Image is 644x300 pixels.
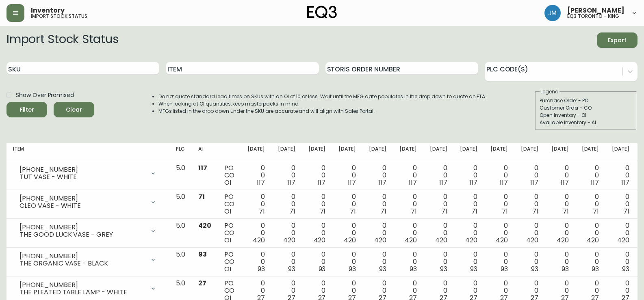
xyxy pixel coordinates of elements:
div: 0 0 [369,222,386,244]
div: 0 0 [308,222,326,244]
div: [PHONE_NUMBER]THE ORGANIC VASE - BLACK [13,251,163,269]
div: PO CO [224,222,234,244]
div: 0 0 [308,251,326,273]
span: 71 [411,207,417,216]
span: 117 [621,178,629,187]
div: CLEO VASE - WHITE [20,202,145,209]
button: Export [597,32,637,48]
div: 0 0 [582,164,599,186]
li: MFGs listed in the drop down under the SKU are accurate and will align with Sales Portal. [158,108,487,115]
span: 71 [289,207,295,216]
span: 117 [378,178,386,187]
span: OI [224,207,231,216]
span: Show Over Promised [16,91,74,99]
img: logo [307,6,337,19]
span: 93 [440,264,447,274]
span: 420 [405,235,417,245]
div: 0 0 [369,164,386,186]
div: THE PLEATED TABLE LAMP - WHITE [20,289,145,296]
div: [PHONE_NUMBER]THE GOOD LUCK VASE - GREY [13,222,163,240]
th: [DATE] [514,143,545,161]
th: AI [192,143,218,161]
span: Inventory [31,7,65,14]
th: [DATE] [241,143,271,161]
div: 0 0 [582,193,599,215]
div: 0 0 [338,251,356,273]
div: Filter [20,105,34,115]
span: 71 [563,207,569,216]
th: [DATE] [484,143,514,161]
div: 0 0 [399,164,417,186]
div: 0 0 [247,164,265,186]
div: 0 0 [582,251,599,273]
span: 420 [314,235,326,245]
div: 0 0 [399,251,417,273]
div: 0 0 [612,222,629,244]
div: 0 0 [399,222,417,244]
th: [DATE] [423,143,454,161]
div: 0 0 [278,193,295,215]
h2: Import Stock Status [7,32,118,48]
div: 0 0 [551,222,569,244]
div: [PHONE_NUMBER] [20,224,145,231]
th: [DATE] [302,143,332,161]
span: 420 [344,235,356,245]
img: b88646003a19a9f750de19192e969c24 [544,5,561,21]
div: 0 0 [521,222,538,244]
div: Open Inventory - OI [540,112,632,119]
span: 117 [469,178,477,187]
span: 71 [350,207,356,216]
span: 117 [198,163,207,173]
div: 0 0 [430,193,447,215]
span: 117 [530,178,538,187]
div: 0 0 [338,193,356,215]
div: 0 0 [308,193,326,215]
h5: eq3 toronto - king [567,14,619,19]
div: 0 0 [278,164,295,186]
td: 5.0 [169,219,192,248]
span: Clear [60,105,88,115]
span: 420 [465,235,477,245]
div: 0 0 [612,164,629,186]
div: 0 0 [278,251,295,273]
span: 420 [198,221,211,230]
div: [PHONE_NUMBER] [20,195,145,202]
div: 0 0 [369,251,386,273]
div: 0 0 [582,222,599,244]
span: 71 [380,207,386,216]
th: [DATE] [545,143,575,161]
span: OI [224,235,231,245]
span: 71 [532,207,538,216]
span: 117 [257,178,265,187]
div: 0 0 [460,193,477,215]
span: 93 [501,264,508,274]
span: 420 [496,235,508,245]
span: 117 [591,178,599,187]
span: 420 [557,235,569,245]
div: 0 0 [460,251,477,273]
button: Clear [54,102,94,117]
div: 0 0 [247,251,265,273]
div: 0 0 [551,193,569,215]
span: 71 [320,207,326,216]
span: 93 [470,264,477,274]
th: Item [7,143,169,161]
th: [DATE] [453,143,484,161]
span: Export [603,35,631,45]
div: TUT VASE - WHITE [20,173,145,181]
div: 0 0 [399,193,417,215]
span: 93 [410,264,417,274]
th: [DATE] [605,143,636,161]
span: 420 [253,235,265,245]
div: PO CO [224,193,234,215]
span: 420 [617,235,629,245]
div: [PHONE_NUMBER] [20,166,145,173]
span: 93 [592,264,599,274]
div: 0 0 [551,164,569,186]
div: THE GOOD LUCK VASE - GREY [20,231,145,238]
div: 0 0 [490,164,508,186]
div: [PHONE_NUMBER] [20,281,145,289]
span: OI [224,178,231,187]
legend: Legend [540,88,559,95]
div: 0 0 [278,222,295,244]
